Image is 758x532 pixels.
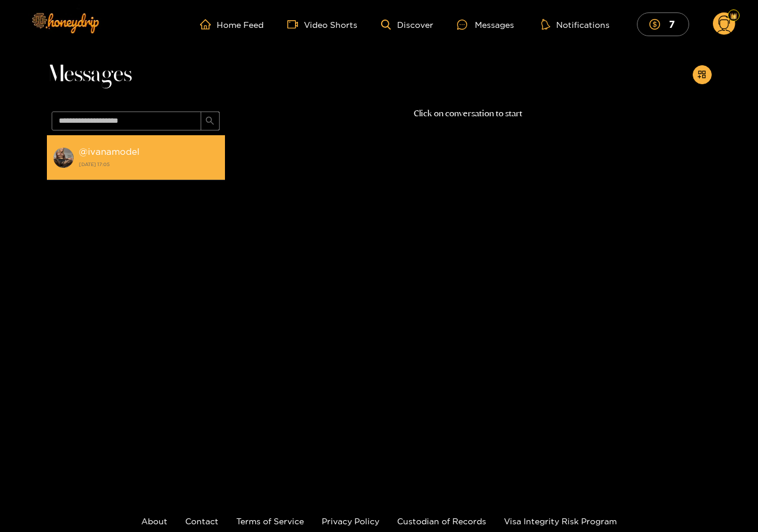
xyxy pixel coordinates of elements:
a: Video Shorts [287,19,357,30]
button: 7 [637,12,689,36]
span: dollar [649,19,666,30]
strong: @ ivanamodel [79,146,139,157]
span: Messages [47,60,132,89]
span: video-camera [287,19,304,30]
a: Privacy Policy [322,517,379,525]
span: appstore-add [697,70,706,80]
strong: [DATE] 17:05 [79,159,219,170]
img: conversation [53,147,74,168]
button: appstore-add [693,65,712,84]
mark: 7 [667,18,677,30]
a: Discover [381,20,433,30]
img: Fan Level [730,12,737,20]
span: home [200,19,217,30]
a: Custodian of Records [397,517,486,525]
a: About [141,517,167,525]
a: Terms of Service [236,517,304,525]
span: search [205,116,214,126]
a: Contact [185,517,218,525]
button: search [201,112,220,130]
a: Visa Integrity Risk Program [504,517,617,525]
p: Click on conversation to start [225,107,712,120]
a: Home Feed [200,19,264,30]
button: Notifications [538,18,613,30]
div: Messages [457,18,514,31]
